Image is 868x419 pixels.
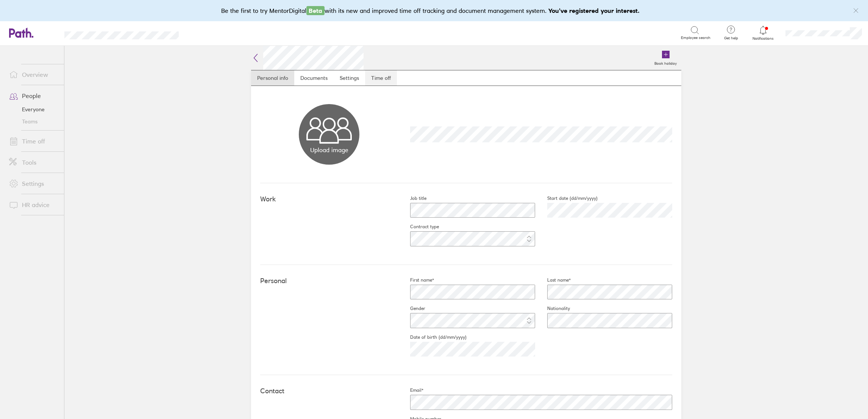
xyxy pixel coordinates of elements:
label: Nationality [535,305,570,312]
label: Last name* [535,277,571,283]
a: Overview [3,67,64,82]
a: Teams [3,115,64,128]
a: Settings [3,176,64,191]
a: Tools [3,155,64,170]
h4: Work [260,195,398,203]
div: Search [199,29,219,36]
a: Time off [365,70,397,86]
span: Employee search [681,36,710,40]
label: Gender [398,305,425,312]
label: Start date (dd/mm/yyyy) [535,195,598,201]
label: Job title [398,195,426,201]
label: Date of birth (dd/mm/yyyy) [398,334,467,340]
a: Personal info [251,70,294,86]
a: Everyone [3,103,64,115]
b: You've registered your interest. [548,7,640,14]
span: Get help [719,36,743,40]
a: HR advice [3,197,64,212]
h4: Personal [260,277,398,285]
a: People [3,88,64,103]
label: Email* [398,387,423,393]
label: First name* [398,277,434,283]
div: Be the first to try MentorDigital with its new and improved time off tracking and document manage... [221,6,647,15]
h4: Contact [260,387,398,395]
a: Book holiday [650,46,681,70]
span: Beta [306,6,325,15]
a: Time off [3,134,64,149]
span: Notifications [751,36,776,41]
a: Settings [334,70,365,86]
label: Contract type [398,224,439,230]
a: Notifications [751,25,776,41]
label: Book holiday [650,59,681,66]
a: Documents [294,70,334,86]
